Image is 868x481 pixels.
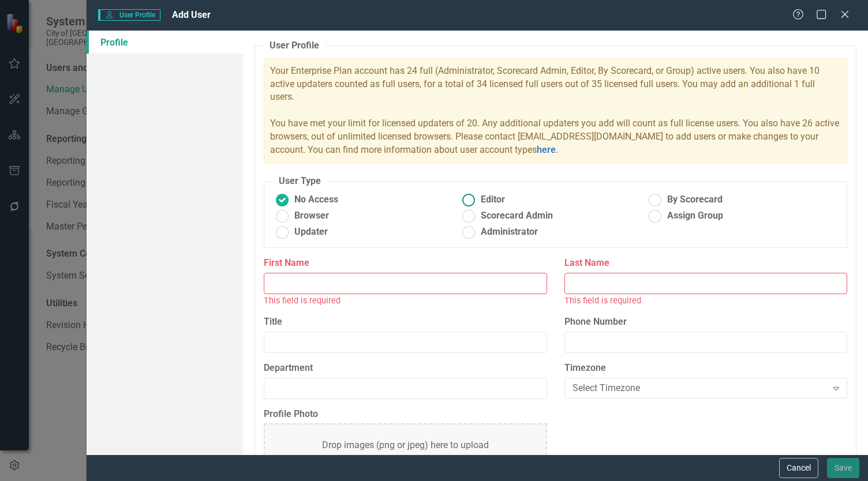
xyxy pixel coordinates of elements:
[264,315,547,329] label: Title
[98,9,160,21] span: User Profile
[573,381,827,394] div: Select Timezone
[481,209,553,223] span: Scorecard Admin
[667,193,723,206] span: By Scorecard
[481,193,505,206] span: Editor
[273,175,327,188] legend: User Type
[322,439,489,452] div: Drop images (png or jpeg) here to upload
[667,209,723,223] span: Assign Group
[264,294,547,307] div: This field is required
[87,31,243,54] a: Profile
[564,294,847,307] div: This field is required
[294,193,338,206] span: No Access
[264,39,325,52] legend: User Profile
[270,65,839,155] span: Your Enterprise Plan account has 24 full (Administrator, Scorecard Admin, Editor, By Scorecard, o...
[481,226,538,239] span: Administrator
[172,9,211,20] span: Add User
[779,458,818,478] button: Cancel
[564,315,847,329] label: Phone Number
[564,362,847,375] label: Timezone
[264,362,547,375] label: Department
[827,458,859,478] button: Save
[564,257,847,270] label: Last Name
[537,144,556,155] a: here
[294,209,329,223] span: Browser
[294,226,328,239] span: Updater
[264,257,547,270] label: First Name
[264,408,547,421] label: Profile Photo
